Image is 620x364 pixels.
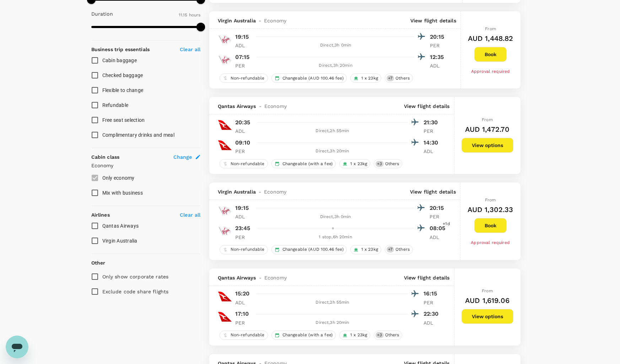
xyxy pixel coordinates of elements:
[465,124,510,135] h6: AUD 1,472.70
[482,288,493,293] span: From
[102,238,138,244] span: Virgin Australia
[102,87,144,93] span: Flexible to change
[271,245,347,254] div: Changeable (AUD 100.46 fee)
[280,246,346,252] span: Changeable (AUD 100.46 fee)
[271,74,347,83] div: Changeable (AUD 100.46 fee)
[462,309,513,324] button: View options
[393,75,413,81] span: Others
[430,213,447,220] p: PER
[376,161,383,167] span: + 3
[385,74,413,83] div: +7Others
[358,246,381,252] span: 1 x 23kg
[424,138,441,147] p: 14:30
[235,204,249,212] p: 19:15
[102,175,135,181] span: Only economy
[257,234,414,241] div: 1 stop , 6h 20min
[430,53,448,61] p: 12:35
[424,148,441,155] p: ADL
[271,331,336,340] div: Changeable (with a fee)
[257,213,414,221] div: Direct , 3h 0min
[387,246,394,252] span: + 7
[102,58,137,63] span: Cabin baggage
[382,161,402,167] span: Others
[471,240,510,245] span: Approval required
[424,127,441,135] p: PER
[468,204,513,215] h6: AUD 1,302.33
[257,42,414,49] div: Direct , 3h 0min
[257,127,408,135] div: Direct , 2h 55min
[235,33,249,41] p: 19:15
[474,47,507,62] button: Book
[485,197,496,202] span: From
[235,289,250,298] p: 15:20
[218,103,256,110] span: Qantas Airways
[218,188,256,195] span: Virgin Australia
[347,161,370,167] span: 1 x 23kg
[430,42,448,49] p: PER
[339,331,370,340] div: 1 x 23kg
[393,246,413,252] span: Others
[257,319,408,326] div: Direct , 3h 20min
[228,332,268,338] span: Non-refundable
[256,17,264,24] span: -
[257,299,408,306] div: Direct , 2h 55min
[280,75,346,81] span: Changeable (AUD 100.46 fee)
[424,299,441,306] p: PER
[264,17,286,24] span: Economy
[228,246,268,252] span: Non-refundable
[91,154,120,160] strong: Cabin class
[430,33,448,41] p: 20:15
[218,53,232,67] img: VA
[218,32,232,47] img: VA
[235,138,250,147] p: 09:10
[430,62,448,69] p: ADL
[358,75,381,81] span: 1 x 23kg
[424,289,441,298] p: 16:15
[424,319,441,326] p: ADL
[280,161,335,167] span: Changeable (with a fee)
[235,127,253,135] p: ADL
[218,203,232,218] img: VA
[256,274,264,281] span: -
[220,245,268,254] div: Non-refundable
[235,310,249,318] p: 17:10
[218,310,232,324] img: QF
[220,331,268,340] div: Non-refundable
[430,234,447,241] p: ADL
[102,102,129,108] span: Refundable
[339,159,370,168] div: 1 x 23kg
[410,188,456,195] p: View flight details
[264,188,286,195] span: Economy
[235,319,253,326] p: PER
[235,213,253,220] p: ADL
[256,103,264,110] span: -
[218,118,232,132] img: QF
[280,332,335,338] span: Changeable (with a fee)
[474,218,507,233] button: Book
[179,12,201,17] span: 11.15 hours
[228,161,268,167] span: Non-refundable
[180,46,200,53] p: Clear all
[376,332,383,338] span: + 3
[180,211,200,218] p: Clear all
[102,223,139,229] span: Qantas Airways
[462,138,513,153] button: View options
[228,75,268,81] span: Non-refundable
[235,224,250,233] p: 23:45
[264,103,287,110] span: Economy
[256,188,264,195] span: -
[91,162,201,169] p: Economy
[235,234,253,241] p: PER
[430,204,447,212] p: 20:15
[443,221,450,228] span: +1d
[387,75,394,81] span: + 7
[218,224,232,238] img: VA
[482,117,493,122] span: From
[264,274,287,281] span: Economy
[468,33,513,44] h6: AUD 1,448.82
[218,289,232,304] img: QF
[465,295,510,306] h6: AUD 1,619.06
[220,74,268,83] div: Non-refundable
[374,331,402,340] div: +3Others
[271,159,336,168] div: Changeable (with a fee)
